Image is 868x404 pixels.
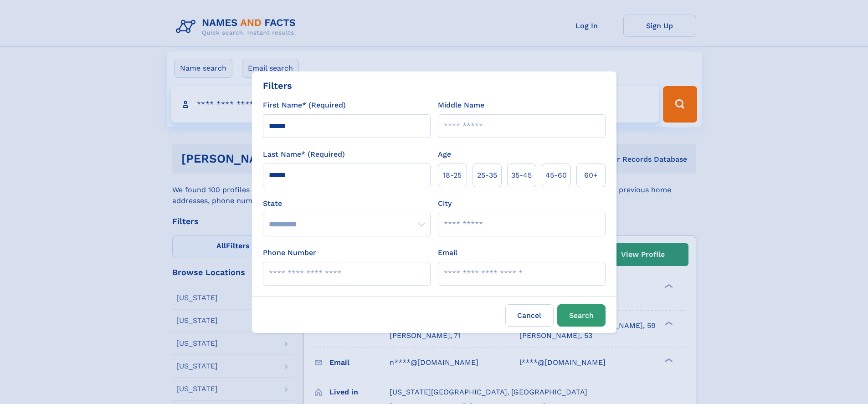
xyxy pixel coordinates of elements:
[584,170,598,181] span: 60+
[438,198,452,209] label: City
[511,170,532,181] span: 35‑45
[438,100,484,111] label: Middle Name
[557,304,606,327] button: Search
[263,247,316,258] label: Phone Number
[438,247,457,258] label: Email
[438,149,451,160] label: Age
[443,170,462,181] span: 18‑25
[505,304,554,327] label: Cancel
[263,149,345,160] label: Last Name* (Required)
[477,170,497,181] span: 25‑35
[263,100,346,111] label: First Name* (Required)
[545,170,567,181] span: 45‑60
[263,198,431,209] label: State
[263,79,292,92] div: Filters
